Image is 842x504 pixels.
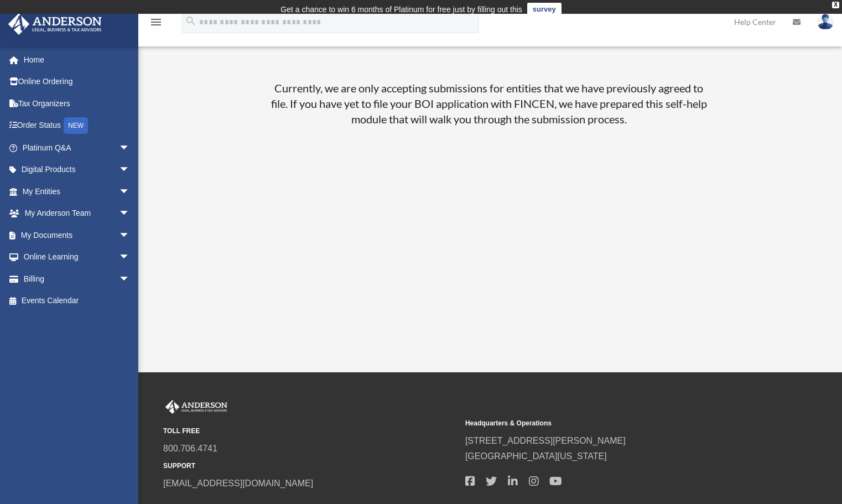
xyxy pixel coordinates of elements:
span: arrow_drop_down [119,137,141,159]
img: Anderson Advisors Platinum Portal [163,400,230,414]
div: close [832,2,839,8]
h4: Currently, we are only accepting submissions for entities that we have previously agreed to file.... [268,80,710,133]
span: arrow_drop_down [119,159,141,181]
a: 800.706.4741 [163,444,217,453]
img: Anderson Advisors Platinum Portal [5,13,105,35]
a: Tax Organizers [8,92,147,115]
a: My Entitiesarrow_drop_down [8,180,147,202]
span: arrow_drop_down [119,246,141,269]
a: menu [149,19,163,29]
span: arrow_drop_down [119,202,141,225]
a: survey [527,3,562,16]
a: My Documentsarrow_drop_down [8,224,147,246]
a: Events Calendar [8,290,147,312]
small: TOLL FREE [163,425,458,437]
a: My Anderson Teamarrow_drop_down [8,202,147,225]
span: arrow_drop_down [119,268,141,290]
img: User Pic [817,14,834,30]
a: Home [8,49,147,71]
a: Online Ordering [8,71,147,93]
a: Digital Productsarrow_drop_down [8,159,147,181]
a: Platinum Q&Aarrow_drop_down [8,137,147,159]
div: Get a chance to win 6 months of Platinum for free just by filling out this [280,3,522,16]
small: SUPPORT [163,460,458,472]
span: arrow_drop_down [119,224,141,247]
i: search [185,15,197,27]
a: [STREET_ADDRESS][PERSON_NAME] [465,436,626,445]
iframe: Important Update: Corporate Transparency Act Self Reporting [323,133,655,320]
a: Online Learningarrow_drop_down [8,246,147,268]
small: Headquarters & Operations [465,418,760,429]
span: arrow_drop_down [119,180,141,203]
a: Order StatusNEW [8,115,147,137]
a: [GEOGRAPHIC_DATA][US_STATE] [465,451,607,461]
i: menu [149,15,163,29]
a: Billingarrow_drop_down [8,268,147,290]
a: [EMAIL_ADDRESS][DOMAIN_NAME] [163,479,313,488]
div: NEW [64,117,88,134]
